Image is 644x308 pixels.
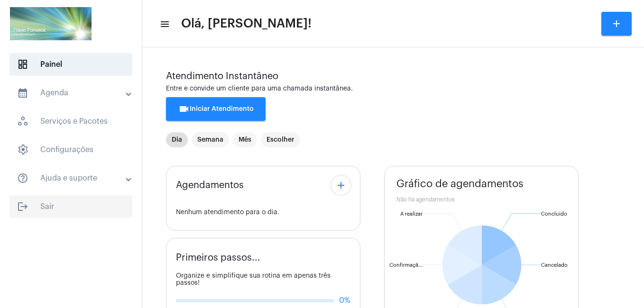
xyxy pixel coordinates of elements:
mat-icon: add [611,18,622,29]
mat-chip: Dia [166,132,188,147]
span: sidenav icon [17,144,28,155]
span: 0% [339,296,350,305]
span: Configurações [9,138,132,161]
mat-chip: Semana [192,132,229,147]
text: A realizar [400,211,423,217]
div: Entre e convide um cliente para uma chamada instantânea. [166,85,620,92]
span: sidenav icon [17,116,28,127]
span: Sair [9,195,132,218]
span: Primeiros passos... [176,253,260,263]
text: Confirmaçã... [389,263,423,268]
span: Gráfico de agendamentos [396,178,524,190]
mat-icon: sidenav icon [17,201,28,212]
mat-chip: Mês [233,132,257,147]
span: Iniciar Atendimento [178,106,254,112]
span: Agendamentos [176,180,244,190]
span: sidenav icon [17,59,28,70]
div: Nenhum atendimento para o dia. [176,209,350,216]
mat-panel-title: Ajuda e suporte [17,172,127,184]
button: Iniciar Atendimento [166,97,266,121]
mat-icon: sidenav icon [17,87,28,99]
mat-expansion-panel-header: sidenav iconAjuda e suporte [6,167,142,190]
img: ad486f29-800c-4119-1513-e8219dc03dae.png [8,5,94,43]
span: Organize e simplifique sua rotina em apenas três passos! [176,272,331,286]
span: Painel [9,53,132,76]
mat-expansion-panel-header: sidenav iconAgenda [6,82,142,104]
mat-panel-title: Agenda [17,87,127,99]
text: Concluído [541,211,567,217]
mat-icon: sidenav icon [17,172,28,184]
div: Atendimento Instantâneo [166,71,620,82]
span: Olá, [PERSON_NAME]! [181,16,312,31]
mat-icon: sidenav icon [159,18,169,30]
text: Cancelado [541,263,568,268]
mat-icon: videocam [178,103,190,115]
mat-icon: add [335,180,347,191]
span: Serviços e Pacotes [9,110,132,133]
mat-chip: Escolher [261,132,300,147]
